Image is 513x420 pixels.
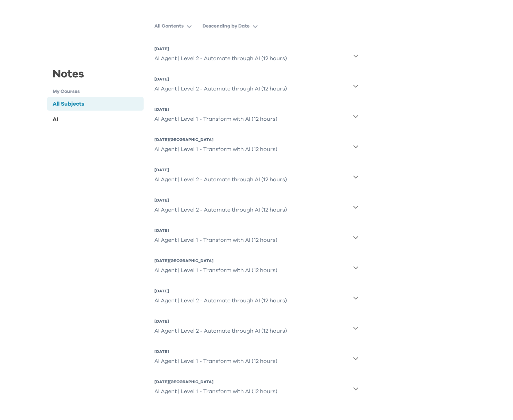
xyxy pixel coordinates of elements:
div: [DATE] [155,76,287,82]
div: AI Agent | Level 1 - Transform with AI (12 hours) [155,354,278,368]
div: AI Agent | Level 2 - Automate through AI (12 hours) [155,324,287,338]
button: [DATE]AI Agent | Level 2 - Automate through AI (12 hours) [155,43,359,68]
div: AI Agent | Level 1 - Transform with AI (12 hours) [155,112,278,126]
button: [DATE]AI Agent | Level 2 - Automate through AI (12 hours) [155,195,359,219]
button: [DATE]AI Agent | Level 2 - Automate through AI (12 hours) [155,74,359,98]
div: [DATE] [155,288,287,294]
div: AI Agent | Level 2 - Automate through AI (12 hours) [155,203,287,217]
div: AI Agent | Level 2 - Automate through AI (12 hours) [155,52,287,65]
div: Notes [47,66,144,88]
div: [DATE][GEOGRAPHIC_DATA] [155,379,278,385]
div: [DATE] [155,349,278,354]
div: [DATE] [155,46,287,52]
div: AI Agent | Level 1 - Transform with AI (12 hours) [155,233,278,247]
div: AI Agent | Level 2 - Automate through AI (12 hours) [155,173,287,186]
div: [DATE] [155,107,278,112]
p: All Contents [155,23,184,30]
div: [DATE] [155,167,287,173]
button: All Contents [155,20,197,32]
button: [DATE]AI Agent | Level 2 - Automate through AI (12 hours) [155,164,359,189]
button: [DATE]AI Agent | Level 2 - Automate through AI (12 hours) [155,316,359,341]
button: [DATE][GEOGRAPHIC_DATA]AI Agent | Level 1 - Transform with AI (12 hours) [155,134,359,159]
div: AI [53,115,58,123]
div: AI Agent | Level 2 - Automate through AI (12 hours) [155,294,287,308]
button: [DATE]AI Agent | Level 1 - Transform with AI (12 hours) [155,104,359,129]
div: AI Agent | Level 2 - Automate through AI (12 hours) [155,82,287,96]
button: [DATE][GEOGRAPHIC_DATA]AI Agent | Level 1 - Transform with AI (12 hours) [155,376,359,401]
div: [DATE][GEOGRAPHIC_DATA] [155,258,278,263]
button: Descending by Date [203,20,263,32]
div: AI Agent | Level 1 - Transform with AI (12 hours) [155,385,278,398]
div: All Subjects [53,100,84,108]
div: AI Agent | Level 1 - Transform with AI (12 hours) [155,263,278,277]
button: [DATE]AI Agent | Level 1 - Transform with AI (12 hours) [155,346,359,371]
button: [DATE][GEOGRAPHIC_DATA]AI Agent | Level 1 - Transform with AI (12 hours) [155,255,359,280]
div: AI Agent | Level 1 - Transform with AI (12 hours) [155,142,278,156]
button: [DATE]AI Agent | Level 1 - Transform with AI (12 hours) [155,225,359,250]
p: Descending by Date [203,23,250,30]
div: [DATE] [155,197,287,203]
div: [DATE] [155,228,278,233]
h1: My Courses [53,88,144,95]
div: [DATE] [155,319,287,324]
button: [DATE]AI Agent | Level 2 - Automate through AI (12 hours) [155,286,359,310]
div: [DATE][GEOGRAPHIC_DATA] [155,137,278,142]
